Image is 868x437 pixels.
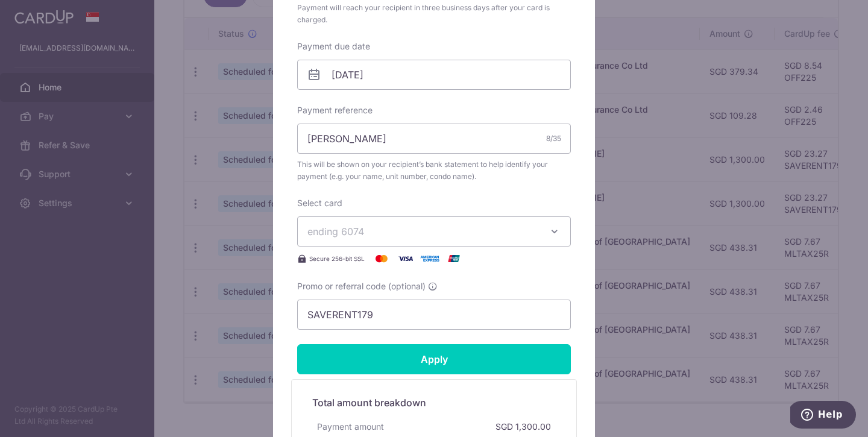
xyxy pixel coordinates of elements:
[297,104,373,116] label: Payment reference
[297,216,571,247] button: ending 6074
[297,40,370,52] label: Payment due date
[418,251,442,266] img: American Express
[297,197,342,209] label: Select card
[307,225,364,237] span: ending 6074
[370,251,394,266] img: Mastercard
[297,2,571,26] div: Payment will reach your recipient in three business days after your card is charged.
[309,254,365,263] span: Secure 256-bit SSL
[297,60,571,90] input: DD / MM / YYYY
[790,401,856,431] iframe: Opens a widget where you can find more information
[546,133,561,145] div: 8/35
[312,395,556,410] h5: Total amount breakdown
[297,159,571,183] span: This will be shown on your recipient’s bank statement to help identify your payment (e.g. your na...
[297,344,571,374] input: Apply
[442,251,466,266] img: UnionPay
[297,280,426,292] span: Promo or referral code (optional)
[394,251,418,266] img: Visa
